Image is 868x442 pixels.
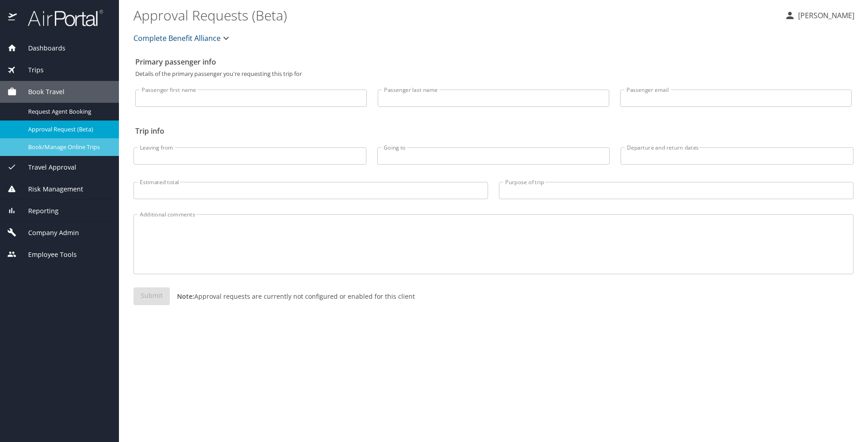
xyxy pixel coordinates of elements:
[135,55,852,69] h2: Primary passenger info
[781,7,858,24] button: [PERSON_NAME]
[17,87,64,97] span: Book Travel
[17,228,79,238] span: Company Admin
[170,291,415,301] p: Approval requests are currently not configured or enabled for this client
[177,292,194,301] strong: Note:
[8,9,18,27] img: icon-airportal.png
[795,10,854,21] p: [PERSON_NAME]
[135,71,852,77] p: Details of the primary passenger you're requesting this trip for
[17,162,76,172] span: Travel Approval
[18,9,103,27] img: airportal-logo.png
[17,43,65,53] span: Dashboards
[17,184,83,194] span: Risk Management
[17,65,44,75] span: Trips
[135,124,852,138] h2: Trip info
[130,29,235,47] button: Complete Benefit Alliance
[28,143,108,151] span: Book/Manage Online Trips
[133,32,221,45] span: Complete Benefit Alliance
[28,107,108,116] span: Request Agent Booking
[133,1,777,29] h1: Approval Requests (Beta)
[17,206,59,216] span: Reporting
[17,250,77,260] span: Employee Tools
[28,125,108,134] span: Approval Request (Beta)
